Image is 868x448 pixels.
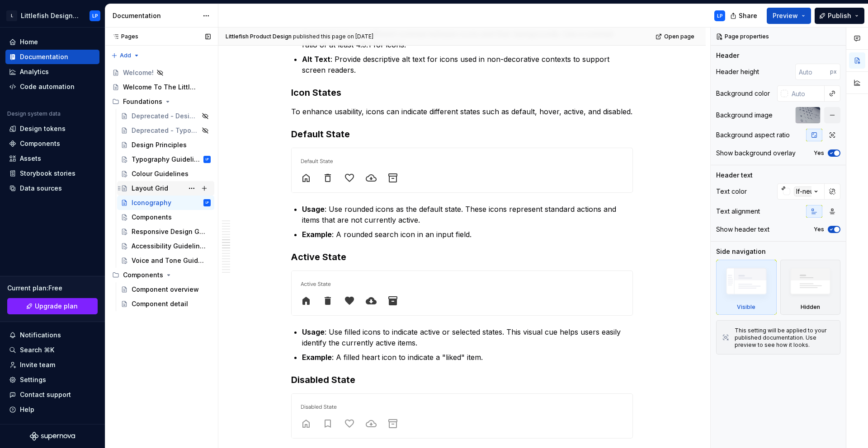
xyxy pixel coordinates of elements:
[132,140,187,149] div: Design Principles
[117,109,214,123] a: Deprecated - Design tokens
[5,151,99,166] a: Assets
[828,11,851,20] span: Publish
[5,328,99,342] button: Notifications
[117,123,214,138] a: Deprecated - Typography
[30,432,75,441] a: Supernova Logo
[716,207,760,216] div: Text alignment
[5,79,99,94] a: Code automation
[132,256,206,265] div: Voice and Tone Guidelines
[726,8,763,24] button: Share
[132,169,189,178] div: Colour Guidelines
[717,12,723,19] div: LP
[206,198,209,207] div: LP
[117,239,214,253] a: Accessibility Guidelines
[117,210,214,224] a: Components
[132,299,188,308] div: Component detail
[20,360,55,369] div: Invite team
[113,11,198,20] div: Documentation
[302,229,633,240] p: : A rounded search icon in an input field.
[206,155,209,164] div: LP
[20,169,75,178] div: Storybook stories
[123,97,162,106] div: Foundations
[302,204,633,225] p: : Use rounded icons as the default state. These icons represent standard actions and items that a...
[20,52,68,61] div: Documentation
[132,242,206,251] div: Accessibility Guidelines
[20,124,66,133] div: Design tokens
[21,11,79,20] div: Littlefish Design System
[132,198,171,207] div: Iconography
[794,187,831,196] div: lf-neutral/0
[716,187,747,196] div: Text color
[117,152,214,167] a: Typography GuidelinesLP
[5,121,99,136] a: Design tokens
[292,394,407,438] img: a1f782fc-1b7b-4ad3-bd63-1229bc2e543e.png
[7,110,61,117] div: Design system data
[291,373,633,386] h3: Disabled State
[716,149,796,158] div: Show background overlay
[735,327,835,349] div: This setting will be applied to your published documentation. Use preview to see how it looks.
[20,345,54,355] div: Search ⌘K
[117,167,214,181] a: Colour Guidelines
[716,67,759,76] div: Header height
[302,327,633,348] p: : Use filled icons to indicate active or selected states. This visual cue helps users easily iden...
[132,112,199,121] div: Deprecated - Design tokens
[20,331,61,340] div: Notifications
[767,8,811,24] button: Preview
[302,230,332,239] strong: Example
[20,184,62,193] div: Data sources
[302,353,332,362] strong: Example
[20,375,46,384] div: Settings
[5,50,99,64] a: Documentation
[108,65,214,80] a: Welcome!
[302,352,633,363] p: : A filled heart icon to indicate a "liked" item.
[716,225,769,234] div: Show header text
[123,271,163,280] div: Components
[5,373,99,387] a: Settings
[5,35,99,49] a: Home
[292,148,407,192] img: be8d6269-672a-4dcd-8778-3a47ddc44884.png
[291,106,633,117] p: To enhance usability, icons can indicate different states such as default, hover, active, and dis...
[292,271,407,315] img: a7e10859-a4ee-48a1-8465-283a02b1acf0.png
[737,303,755,311] div: Visible
[123,83,198,92] div: Welcome To The Littlefish Design System
[773,11,798,20] span: Preview
[814,149,824,157] label: Yes
[92,12,98,19] div: LP
[108,80,214,94] a: Welcome To The Littlefish Design System
[117,297,214,311] a: Component detail
[7,284,98,293] div: Current plan : Free
[132,184,168,193] div: Layout Grid
[226,33,292,40] span: Littlefish Product Design
[716,111,773,120] div: Background image
[5,166,99,181] a: Storybook stories
[716,89,770,98] div: Background color
[117,181,214,196] a: Layout Grid
[108,268,214,282] div: Components
[291,128,633,140] h3: Default State
[5,343,99,357] button: Search ⌘K
[814,226,824,233] label: Yes
[117,138,214,152] a: Design Principles
[108,94,214,109] div: Foundations
[20,405,34,414] div: Help
[20,390,71,399] div: Contact support
[5,65,99,79] a: Analytics
[20,154,41,163] div: Assets
[780,260,841,315] div: Hidden
[2,6,103,25] button: LLittlefish Design SystemLP
[788,85,825,102] input: Auto
[5,387,99,402] button: Contact support
[815,8,864,24] button: Publish
[801,303,820,311] div: Hidden
[132,285,199,294] div: Component overview
[777,183,825,200] button: lf-neutral/0
[291,251,633,263] h3: Active State
[7,298,98,314] a: Upgrade plan
[716,171,753,180] div: Header text
[20,67,49,76] div: Analytics
[123,68,154,77] div: Welcome!
[302,205,325,214] strong: Usage
[5,358,99,372] a: Invite team
[5,136,99,151] a: Components
[664,33,694,40] span: Open page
